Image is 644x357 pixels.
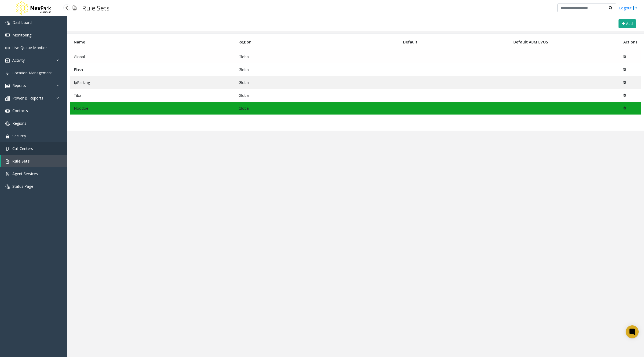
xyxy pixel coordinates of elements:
img: 'icon' [5,58,10,63]
td: Tiba [70,89,235,102]
span: Live Queue Monitor [12,45,47,50]
img: pageIcon [72,1,77,14]
img: 'icon' [5,185,10,189]
td: Global [235,102,399,115]
span: Monitoring [12,32,31,38]
img: 'icon' [5,71,10,75]
th: Region [235,34,399,50]
span: Power BI Reports [12,95,43,101]
span: Agent Services [12,171,38,176]
img: 'icon' [5,96,10,101]
img: 'icon' [5,134,10,138]
th: Name [70,34,235,50]
th: Default ABM EVOS [509,34,619,50]
button: Add [619,19,636,28]
img: 'icon' [5,21,10,25]
img: 'icon' [5,109,10,113]
span: Contacts [12,108,28,113]
span: Rule Sets [12,159,30,164]
span: Security [12,133,26,138]
td: Global [70,50,235,63]
span: Dashboard [12,20,32,25]
th: Default [399,34,509,50]
img: 'icon' [5,172,10,176]
img: 'icon' [5,147,10,151]
img: 'icon' [5,122,10,126]
img: logout [633,5,637,11]
td: Global [235,89,399,102]
span: Add [626,21,633,26]
td: IpParking [70,76,235,89]
td: Global [235,50,399,63]
h3: Rule Sets [79,1,112,14]
a: Rule Sets [1,155,67,167]
span: Location Management [12,70,52,75]
img: 'icon' [5,159,10,164]
span: Status Page [12,184,33,189]
td: Global [235,63,399,76]
td: Noodoe [70,102,235,115]
span: Call Centers [12,146,33,151]
span: Activity [12,58,25,63]
td: Global [235,76,399,89]
td: Flash [70,63,235,76]
img: 'icon' [5,46,10,50]
img: 'icon' [5,33,10,38]
th: Actions [619,34,641,50]
img: 'icon' [5,84,10,88]
span: Regions [12,121,26,126]
a: Logout [619,5,637,11]
span: Reports [12,83,26,88]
